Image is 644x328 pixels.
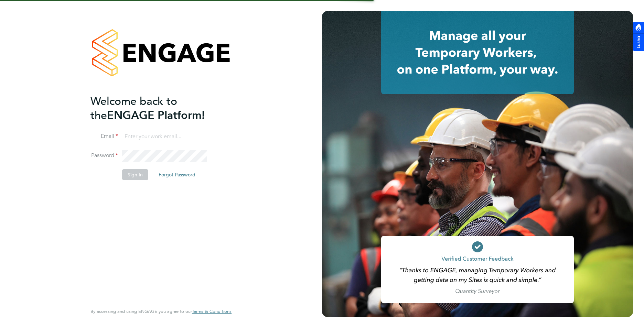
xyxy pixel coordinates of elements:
label: Email [90,133,118,140]
button: Forgot Password [153,169,201,180]
a: Terms & Conditions [192,309,232,314]
input: Enter your work email... [122,131,207,143]
span: By accessing and using ENGAGE you agree to our [90,308,232,314]
button: Sign In [122,169,148,180]
h2: ENGAGE Platform! [90,94,225,122]
label: Password [90,152,118,159]
span: Welcome back to the [90,95,177,122]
